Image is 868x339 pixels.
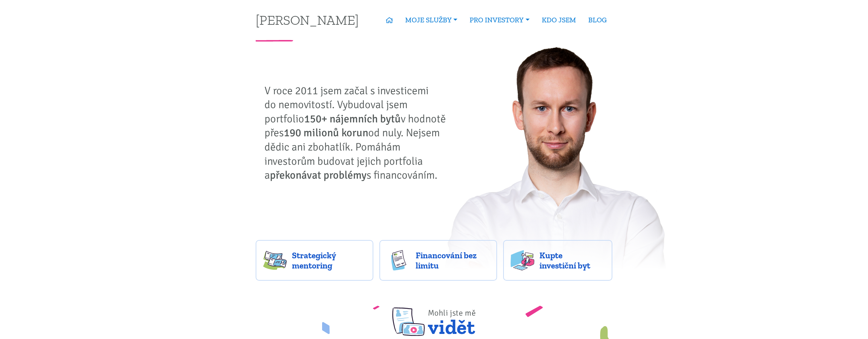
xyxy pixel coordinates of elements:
a: MOJE SLUŽBY [399,12,463,28]
p: V roce 2011 jsem začal s investicemi do nemovitostí. Vybudoval jsem portfolio v hodnotě přes od n... [264,84,451,182]
strong: 190 milionů korun [284,126,368,139]
img: finance [387,250,411,271]
a: BLOG [582,12,613,28]
a: KDO JSEM [536,12,582,28]
span: vidět [428,299,476,336]
a: Financování bez limitu [379,240,497,281]
strong: překonávat problémy [270,168,367,182]
span: Kupte investiční byt [539,250,605,271]
span: Financování bez limitu [416,250,490,271]
img: flats [511,250,534,271]
a: [PERSON_NAME] [256,13,359,26]
a: Kupte investiční byt [503,240,613,281]
a: Strategický mentoring [256,240,373,281]
strong: 150+ nájemních bytů [304,112,401,125]
span: Strategický mentoring [292,250,366,271]
a: PRO INVESTORY [463,12,535,28]
span: Mohli jste mě [428,308,476,318]
img: strategy [263,250,287,271]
